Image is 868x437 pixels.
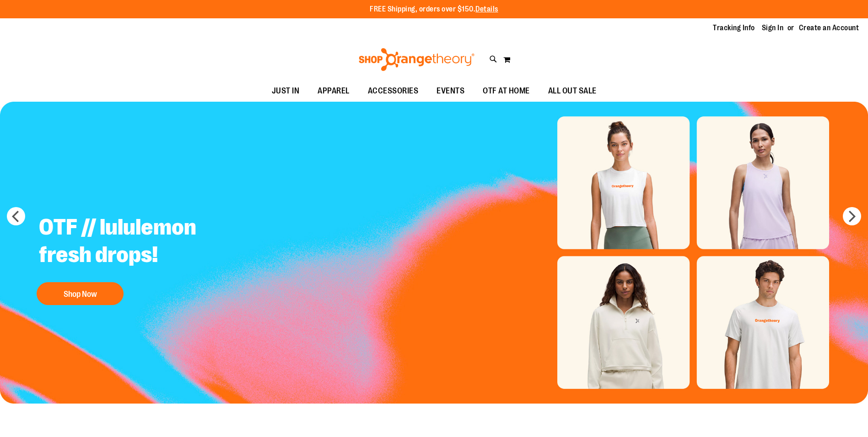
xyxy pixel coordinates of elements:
p: FREE Shipping, orders over $150. [370,4,498,15]
span: JUST IN [272,81,300,101]
a: Tracking Info [713,23,755,33]
span: OTF AT HOME [483,81,530,101]
span: APPAREL [318,81,350,101]
button: Shop Now [37,282,124,305]
button: prev [7,207,25,225]
img: Shop Orangetheory [357,48,476,71]
span: EVENTS [437,81,464,101]
span: ACCESSORIES [368,81,419,101]
a: OTF // lululemon fresh drops! Shop Now [32,207,259,310]
button: next [843,207,861,225]
h2: OTF // lululemon fresh drops! [32,207,259,278]
a: Create an Account [799,23,859,33]
span: ALL OUT SALE [548,81,597,101]
a: Details [475,5,498,13]
a: Sign In [762,23,784,33]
